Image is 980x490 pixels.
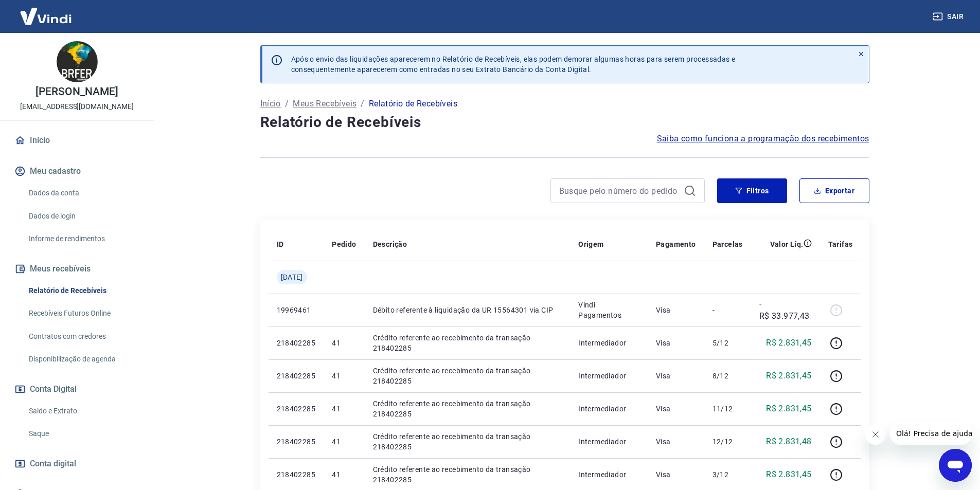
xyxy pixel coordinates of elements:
p: Visa [656,338,696,348]
p: Relatório de Recebíveis [369,98,457,110]
p: Crédito referente ao recebimento da transação 218402285 [373,398,562,419]
p: R$ 2.831,48 [766,435,811,448]
span: [DATE] [281,272,303,282]
p: Pagamento [656,239,696,249]
p: Vindi Pagamentos [578,300,639,320]
p: Intermediador [578,437,639,447]
p: Descrição [373,239,407,249]
p: Tarifas [828,239,853,249]
p: Intermediador [578,371,639,381]
p: ID [277,239,284,249]
a: Disponibilização de agenda [25,349,141,370]
p: 3/12 [712,469,743,480]
p: Crédito referente ao recebimento da transação 218402285 [373,333,562,353]
p: -R$ 33.977,43 [759,298,812,322]
p: Intermediador [578,404,639,414]
p: 218402285 [277,338,316,348]
p: Pedido [332,239,356,249]
p: Parcelas [712,239,743,249]
p: R$ 2.831,45 [766,370,811,382]
p: [PERSON_NAME] [35,86,118,97]
a: Informe de rendimentos [25,228,141,249]
p: 12/12 [712,437,743,447]
a: Contratos com credores [25,326,141,347]
p: Crédito referente ao recebimento da transação 218402285 [373,464,562,485]
p: 41 [332,404,356,414]
a: Conta digital [12,452,141,475]
p: Origem [578,239,603,249]
a: Recebíveis Futuros Online [25,303,141,324]
button: Filtros [717,178,787,203]
p: Débito referente à liquidação da UR 15564301 via CIP [373,305,562,315]
p: Crédito referente ao recebimento da transação 218402285 [373,431,562,452]
button: Exportar [799,178,869,203]
p: 41 [332,371,356,381]
button: Sair [931,7,968,26]
iframe: Fechar mensagem [865,424,886,445]
p: 218402285 [277,437,316,447]
a: Dados da conta [25,183,141,204]
a: Início [12,129,141,152]
p: Visa [656,437,696,447]
a: Saldo e Extrato [25,401,141,422]
p: Visa [656,305,696,315]
p: 41 [332,338,356,348]
p: / [285,98,289,110]
p: Intermediador [578,338,639,348]
p: 41 [332,437,356,447]
iframe: Mensagem da empresa [890,422,972,445]
a: Meus Recebíveis [293,98,357,110]
p: 8/12 [712,371,743,381]
p: 218402285 [277,469,316,480]
p: R$ 2.831,45 [766,403,811,415]
a: Dados de login [25,206,141,227]
button: Meu cadastro [12,160,141,183]
p: Após o envio das liquidações aparecerem no Relatório de Recebíveis, elas podem demorar algumas ho... [291,54,736,75]
h4: Relatório de Recebíveis [260,112,869,133]
p: 41 [332,469,356,480]
p: Visa [656,404,696,414]
a: Saque [25,423,141,444]
p: R$ 2.831,45 [766,337,811,349]
img: Vindi [12,1,79,32]
p: - [712,305,743,315]
img: 187bd7cd-1780-4a1f-9dd5-9c9c46a0195a.jpeg [57,41,98,82]
p: Valor Líq. [770,239,804,249]
p: 11/12 [712,404,743,414]
span: Conta digital [30,457,76,471]
button: Conta Digital [12,378,141,401]
input: Busque pelo número do pedido [559,183,680,198]
p: Crédito referente ao recebimento da transação 218402285 [373,366,562,386]
p: R$ 2.831,45 [766,468,811,481]
a: Saiba como funciona a programação dos recebimentos [657,133,869,145]
p: Visa [656,469,696,480]
p: 19969461 [277,305,316,315]
p: 218402285 [277,404,316,414]
p: / [361,98,364,110]
p: 218402285 [277,371,316,381]
p: Visa [656,371,696,381]
p: [EMAIL_ADDRESS][DOMAIN_NAME] [20,101,134,112]
p: 5/12 [712,338,743,348]
p: Intermediador [578,469,639,480]
span: Olá! Precisa de ajuda? [6,7,86,15]
button: Meus recebíveis [12,258,141,280]
a: Início [260,98,281,110]
iframe: Botão para abrir a janela de mensagens [939,449,972,482]
a: Relatório de Recebíveis [25,280,141,301]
